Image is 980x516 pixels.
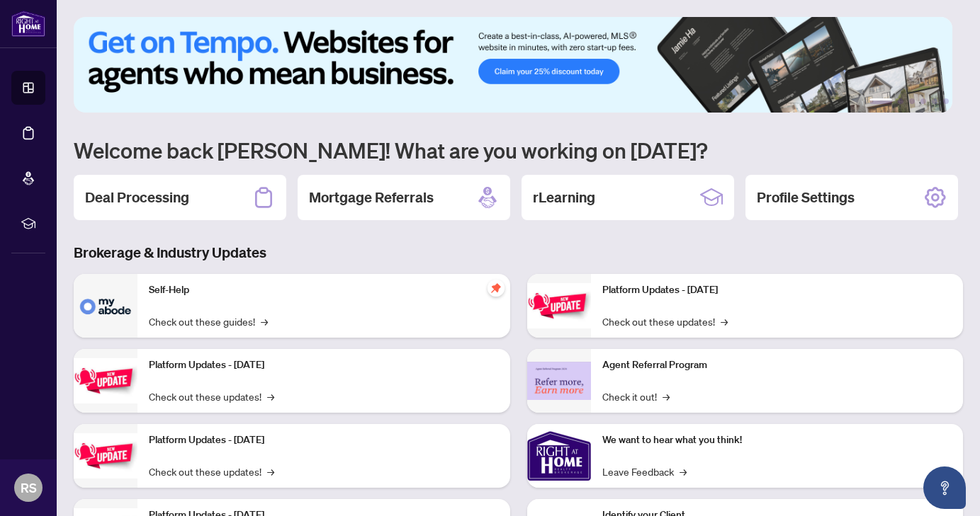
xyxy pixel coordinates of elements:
a: Check it out!→ [602,389,670,404]
span: → [721,314,728,329]
h2: rLearning [533,188,595,207]
h2: Profile Settings [757,188,855,207]
p: Self-Help [149,282,499,298]
p: Platform Updates - [DATE] [602,282,952,298]
h1: Welcome back [PERSON_NAME]! What are you working on [DATE]? [74,137,963,164]
button: 5 [932,98,937,104]
span: → [267,389,274,404]
a: Check out these updates!→ [602,314,728,329]
h2: Deal Processing [85,188,189,207]
span: → [261,314,268,329]
a: Check out these guides!→ [149,314,268,329]
a: Leave Feedback→ [602,464,687,479]
span: pushpin [488,280,505,297]
p: We want to hear what you think! [602,432,952,448]
a: Check out these updates!→ [149,389,274,404]
img: Slide 0 [74,17,952,113]
span: RS [21,478,37,498]
span: → [663,389,670,404]
p: Platform Updates - [DATE] [149,432,499,448]
h3: Brokerage & Industry Updates [74,243,963,263]
span: → [680,464,687,479]
p: Platform Updates - [DATE] [149,357,499,373]
img: Agent Referral Program [527,362,591,401]
img: Platform Updates - July 21, 2025 [74,433,137,478]
img: We want to hear what you think! [527,424,591,488]
span: → [267,464,274,479]
button: 6 [943,98,949,104]
p: Agent Referral Program [602,357,952,373]
button: 2 [898,98,903,104]
button: 4 [920,98,926,104]
button: 1 [869,98,892,104]
button: 3 [909,98,915,104]
img: logo [11,11,45,37]
img: Platform Updates - September 16, 2025 [74,358,137,403]
img: Platform Updates - June 23, 2025 [527,283,591,328]
h2: Mortgage Referrals [309,188,434,207]
button: Open asap [923,466,966,509]
img: Self-Help [74,274,137,338]
a: Check out these updates!→ [149,464,274,479]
